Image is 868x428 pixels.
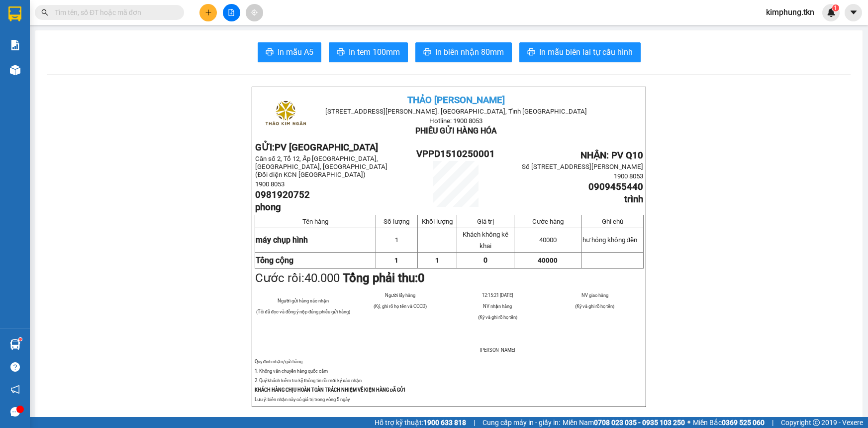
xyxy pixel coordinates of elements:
[374,303,427,309] span: (Ký, ghi rõ họ tên và CCCD)
[255,202,281,213] span: phong
[343,271,425,285] strong: Tổng phải thu:
[474,417,475,428] span: |
[477,218,494,225] span: Giá trị
[582,236,637,244] span: hư hỏng không đền
[395,236,398,244] span: 1
[10,65,20,75] img: warehouse-icon
[463,231,508,250] span: Khách không kê khai
[255,180,285,188] span: 1900 8053
[258,42,321,62] button: printerIn mẫu A5
[418,271,425,285] span: 0
[482,292,513,298] span: 12:15:21 [DATE]
[519,42,641,62] button: printerIn mẫu biên lai tự cấu hình
[614,172,643,180] span: 1900 8053
[422,218,453,225] span: Khối lượng
[602,218,623,225] span: Ghi chú
[539,46,633,58] span: In mẫu biên lai tự cấu hình
[532,218,564,225] span: Cước hàng
[255,155,387,178] span: Căn số 2, Tổ 12, Ấp [GEOGRAPHIC_DATA], [GEOGRAPHIC_DATA], [GEOGRAPHIC_DATA] (Đối diện KCN [GEOG...
[256,256,293,265] strong: Tổng cộng
[594,419,685,427] strong: 0708 023 035 - 0935 103 250
[255,142,378,153] strong: GỬI:
[275,142,378,153] span: PV [GEOGRAPHIC_DATA]
[580,150,643,161] span: NHẬN: PV Q10
[416,148,495,159] span: VPPD1510250001
[693,417,765,428] span: Miền Bắc
[10,40,20,50] img: solution-icon
[10,339,20,350] img: warehouse-icon
[407,95,505,106] span: THẢO [PERSON_NAME]
[813,419,820,426] span: copyright
[256,309,351,314] span: (Tôi đã đọc và đồng ý nộp đúng phiếu gửi hàng)
[423,419,466,427] strong: 1900 633 818
[205,9,212,16] span: plus
[849,8,858,17] span: caret-down
[255,359,302,364] span: Quy định nhận/gửi hàng
[199,4,217,21] button: plus
[539,236,557,244] span: 40000
[687,421,690,425] span: ⚪️
[845,4,862,21] button: caret-down
[304,271,340,285] span: 40.000
[435,46,504,58] span: In biên nhận 80mm
[435,257,439,264] span: 1
[255,271,425,285] span: Cước rồi:
[772,417,773,428] span: |
[256,235,308,245] span: máy chụp hình
[483,303,512,309] span: NV nhận hàng
[255,387,406,393] strong: KHÁCH HÀNG CHỊU HOÀN TOÀN TRÁCH NHIỆM VỀ KIỆN HÀNG ĐÃ GỬI
[832,4,839,11] sup: 1
[415,126,497,136] span: PHIẾU GỬI HÀNG HÓA
[758,6,822,18] span: kimphung.tkn
[278,46,313,58] span: In mẫu A5
[255,378,362,383] span: 2. Quý khách kiểm tra kỹ thông tin rồi mới ký xác nhận
[8,6,21,21] img: logo-vxr
[255,189,310,200] span: 0981920752
[302,218,328,225] span: Tên hàng
[10,407,20,417] span: message
[228,9,235,16] span: file-add
[349,46,400,58] span: In tem 100mm
[538,257,558,264] span: 40000
[415,42,512,62] button: printerIn biên nhận 80mm
[325,108,587,115] span: [STREET_ADDRESS][PERSON_NAME]. [GEOGRAPHIC_DATA], Tỉnh [GEOGRAPHIC_DATA]
[429,117,482,125] span: Hotline: 1900 8053
[385,292,415,298] span: Người lấy hàng
[19,338,22,341] sup: 1
[10,385,20,394] span: notification
[278,298,329,303] span: Người gửi hàng xác nhận
[255,368,328,374] span: 1. Không vân chuyển hàng quốc cấm
[55,7,172,18] input: Tìm tên, số ĐT hoặc mã đơn
[834,4,837,11] span: 1
[483,256,487,264] span: 0
[375,417,466,428] span: Hỗ trợ kỹ thuật:
[827,8,836,17] img: icon-new-feature
[478,314,517,320] span: (Ký và ghi rõ họ tên)
[261,90,310,140] img: logo
[527,48,535,57] span: printer
[384,218,409,225] span: Số lượng
[41,9,48,16] span: search
[246,4,263,21] button: aim
[329,42,408,62] button: printerIn tem 100mm
[337,48,345,57] span: printer
[581,292,608,298] span: NV giao hàng
[480,347,515,353] span: [PERSON_NAME]
[575,303,614,309] span: (Ký và ghi rõ họ tên)
[10,362,20,372] span: question-circle
[522,163,643,170] span: Số [STREET_ADDRESS][PERSON_NAME]
[394,257,398,264] span: 1
[255,397,350,402] span: Lưu ý: biên nhận này có giá trị trong vòng 5 ngày
[563,417,685,428] span: Miền Nam
[482,417,560,428] span: Cung cấp máy in - giấy in:
[266,48,274,57] span: printer
[251,9,258,16] span: aim
[588,181,643,192] span: 0909455440
[223,4,240,21] button: file-add
[423,48,431,57] span: printer
[722,419,765,427] strong: 0369 525 060
[624,194,643,205] span: trình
